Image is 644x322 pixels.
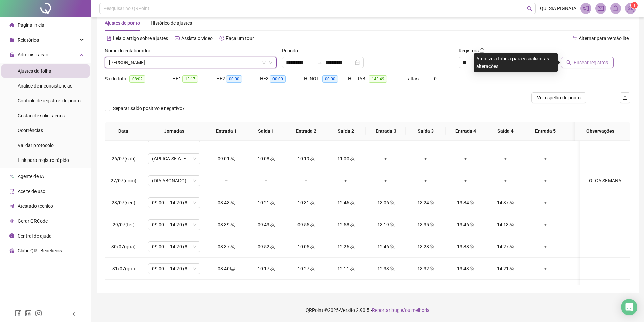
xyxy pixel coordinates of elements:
[572,36,577,41] span: swap
[9,219,14,223] span: qrcode
[531,92,586,103] button: Ver espelho de ponto
[349,156,355,161] span: team
[509,266,514,271] span: team
[252,155,281,163] div: 10:08
[212,155,241,163] div: 09:01
[291,243,320,250] div: 10:05
[309,244,315,249] span: team
[106,36,111,41] span: file-text
[485,122,525,141] th: Saída 4
[72,312,76,316] span: left
[527,6,532,11] span: search
[309,156,315,161] span: team
[406,122,446,141] th: Saída 3
[322,75,338,83] span: 00:00
[226,75,242,83] span: 00:00
[469,222,474,227] span: team
[451,199,480,206] div: 13:34
[613,5,619,11] span: bell
[451,155,480,163] div: +
[230,156,235,161] span: team
[152,264,196,274] span: 09:00 ... 14:20 (8 HORAS)
[571,243,600,250] div: +
[113,222,135,227] span: 29/07(ter)
[571,221,600,228] div: +
[282,47,303,54] label: Período
[349,266,355,271] span: team
[105,122,142,141] th: Data
[574,59,608,66] span: Buscar registros
[411,221,440,228] div: 13:35
[509,222,514,227] span: team
[451,177,480,184] div: +
[474,53,558,72] div: Atualize a tabela para visualizar as alterações
[371,199,400,206] div: 13:06
[446,122,485,141] th: Entrada 4
[509,244,514,249] span: team
[411,243,440,250] div: 13:28
[491,265,520,272] div: 14:21
[411,177,440,184] div: +
[585,177,625,184] div: FOLGA SEMANAL
[331,199,360,206] div: 12:46
[621,299,637,315] div: Open Intercom Messenger
[429,266,434,271] span: team
[212,199,241,206] div: 08:43
[389,266,395,271] span: team
[105,20,140,26] span: Ajustes de ponto
[269,60,273,65] span: down
[531,199,560,206] div: +
[349,200,355,205] span: team
[304,75,348,83] div: H. NOT.:
[18,37,39,43] span: Relatórios
[18,218,48,224] span: Gerar QRCode
[230,222,235,227] span: team
[18,22,45,28] span: Página inicial
[491,177,520,184] div: +
[291,265,320,272] div: 10:27
[331,177,360,184] div: +
[181,35,213,41] span: Assista o vídeo
[309,266,315,271] span: team
[112,266,135,271] span: 31/07(qui)
[18,52,48,57] span: Administração
[105,75,172,83] div: Saldo total:
[469,200,474,205] span: team
[206,122,246,141] th: Entrada 1
[389,200,395,205] span: team
[491,243,520,250] div: 14:27
[331,265,360,272] div: 12:11
[172,75,216,83] div: HE 1:
[309,200,315,205] span: team
[18,143,54,148] span: Validar protocolo
[561,57,614,68] button: Buscar registros
[269,200,275,205] span: team
[212,177,241,184] div: +
[317,60,323,65] span: to
[371,221,400,228] div: 13:19
[571,265,600,272] div: +
[286,122,326,141] th: Entrada 2
[252,221,281,228] div: 09:43
[111,178,136,183] span: 27/07(dom)
[371,243,400,250] div: 12:46
[262,60,266,65] span: filter
[9,248,14,253] span: gift
[429,244,434,249] span: team
[105,47,155,54] label: Nome do colaborador
[129,75,145,83] span: 08:02
[9,23,14,27] span: home
[331,155,360,163] div: 11:00
[15,310,22,317] span: facebook
[9,189,14,194] span: audit
[583,5,589,11] span: notification
[451,243,480,250] div: 13:38
[269,266,275,271] span: team
[491,199,520,206] div: 14:37
[113,35,168,41] span: Leia o artigo sobre ajustes
[371,155,400,163] div: +
[112,156,136,162] span: 26/07(sáb)
[112,200,135,205] span: 28/07(seg)
[226,35,254,41] span: Faça um tour
[371,177,400,184] div: +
